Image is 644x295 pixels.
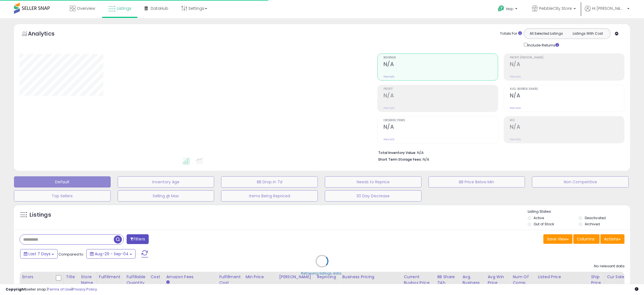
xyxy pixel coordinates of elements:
[592,6,626,11] span: Hi [PERSON_NAME]
[585,6,629,18] a: Hi [PERSON_NAME]
[383,119,498,122] span: Ordered Items
[383,124,498,131] h2: N/A
[525,30,567,37] button: All Selected Listings
[532,176,629,188] button: Non Competitive
[383,75,394,78] small: Prev: N/A
[539,6,572,11] span: PebbleCity Store
[383,56,498,59] span: Revenue
[117,6,131,11] span: Listings
[510,138,521,141] small: Prev: N/A
[221,190,318,202] button: Items Being Repriced
[383,92,498,100] h2: N/A
[510,124,624,131] h2: N/A
[428,176,525,188] button: BB Price Below Min
[510,88,624,91] span: Avg. Buybox Share
[14,190,111,202] button: Top Sellers
[498,5,505,12] i: Get Help
[493,1,523,18] a: Help
[383,88,498,91] span: Profit
[383,138,394,141] small: Prev: N/A
[423,157,429,162] span: N/A
[506,6,513,11] span: Help
[118,176,214,188] button: Inventory Age
[325,176,422,188] button: Needs to Reprice
[6,287,97,292] div: seller snap | |
[500,31,522,36] div: Totals For
[118,190,214,202] button: Selling @ Max
[6,287,26,292] strong: Copyright
[510,106,521,110] small: Prev: N/A
[151,6,168,11] span: DataHub
[325,190,422,202] button: 30 Day Decrease
[383,61,498,69] h2: N/A
[378,157,422,162] b: Short Term Storage Fees:
[510,61,624,69] h2: N/A
[14,176,111,188] button: Default
[520,42,566,48] div: Include Returns
[28,30,65,39] h5: Analytics
[510,92,624,100] h2: N/A
[221,176,318,188] button: BB Drop in 7d
[510,75,521,78] small: Prev: N/A
[77,6,95,11] span: Overview
[510,119,624,122] span: ROI
[378,149,620,156] li: N/A
[301,271,343,276] div: Retrieving listings data..
[510,56,624,59] span: Profit [PERSON_NAME]
[378,150,416,155] b: Total Inventory Value:
[567,30,609,37] button: Listings With Cost
[383,106,394,110] small: Prev: N/A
